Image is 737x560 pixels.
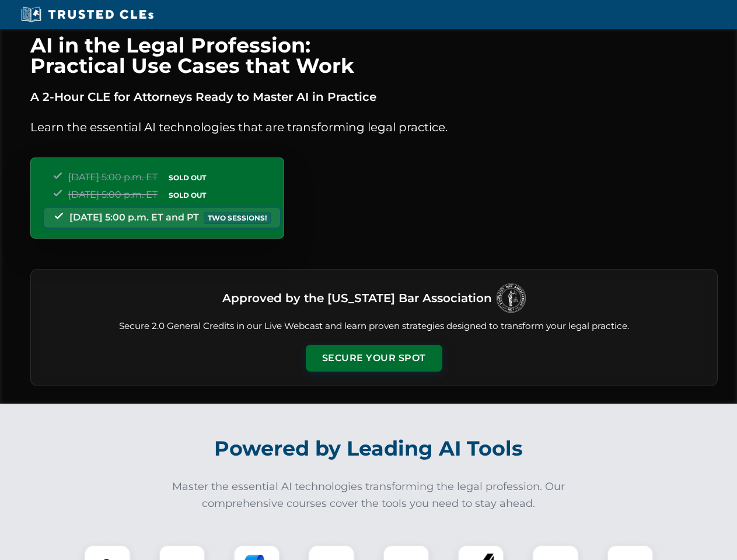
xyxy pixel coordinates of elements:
[222,288,492,309] h3: Approved by the [US_STATE] Bar Association
[45,320,703,333] p: Secure 2.0 General Credits in our Live Webcast and learn proven strategies designed to transform ...
[165,189,210,201] span: SOLD OUT
[68,171,158,183] span: [DATE] 5:00 p.m. ET
[497,283,526,313] img: Logo
[30,118,718,136] p: Learn the essential AI technologies that are transforming legal practice.
[18,6,157,23] img: Trusted CLEs
[46,428,692,469] h2: Powered by Leading AI Tools
[306,345,442,372] button: Secure Your Spot
[30,35,718,76] h1: AI in the Legal Profession: Practical Use Cases that Work
[165,171,210,184] span: SOLD OUT
[165,478,573,512] p: Master the essential AI technologies transforming the legal profession. Our comprehensive courses...
[30,87,718,106] p: A 2-Hour CLE for Attorneys Ready to Master AI in Practice
[68,189,158,200] span: [DATE] 5:00 p.m. ET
